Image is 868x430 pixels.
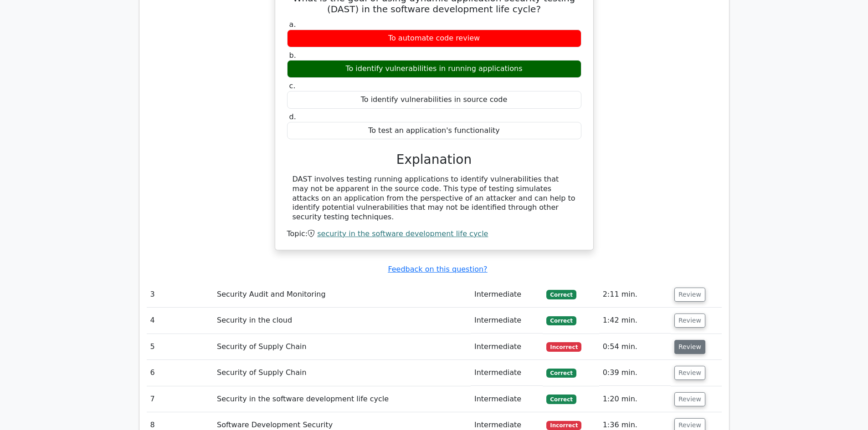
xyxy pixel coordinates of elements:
button: Review [674,392,705,406]
span: Correct [546,290,576,299]
td: Intermediate [471,334,543,360]
span: b. [289,51,296,60]
span: Incorrect [546,421,581,430]
td: 1:42 min. [599,308,671,334]
span: d. [289,112,296,121]
td: 0:39 min. [599,360,671,386]
button: Review [674,314,705,328]
td: 5 [147,334,214,360]
a: security in the software development life cycle [317,229,488,238]
div: To identify vulnerabilities in running applications [287,60,581,78]
td: Security of Supply Chain [213,360,471,386]
span: Correct [546,316,576,325]
button: Review [674,288,705,302]
h3: Explanation [293,152,576,167]
button: Review [674,340,705,354]
td: Security Audit and Monitoring [213,282,471,308]
span: a. [289,20,296,29]
td: Security of Supply Chain [213,334,471,360]
td: Security in the software development life cycle [213,386,471,412]
button: Review [674,366,705,380]
span: Incorrect [546,342,581,351]
span: Correct [546,369,576,378]
div: Topic: [287,229,581,239]
td: 0:54 min. [599,334,671,360]
td: Intermediate [471,282,543,308]
td: Security in the cloud [213,308,471,334]
td: Intermediate [471,360,543,386]
td: 7 [147,386,214,412]
td: 1:20 min. [599,386,671,412]
td: 6 [147,360,214,386]
td: 3 [147,282,214,308]
td: Intermediate [471,308,543,334]
span: Correct [546,395,576,404]
div: To test an application's functionality [287,122,581,140]
div: To identify vulnerabilities in source code [287,91,581,109]
td: 4 [147,308,214,334]
div: DAST involves testing running applications to identify vulnerabilities that may not be apparent i... [293,175,576,222]
td: 2:11 min. [599,282,671,308]
td: Intermediate [471,386,543,412]
a: Feedback on this question? [388,265,487,273]
div: To automate code review [287,30,581,47]
span: c. [289,81,296,90]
